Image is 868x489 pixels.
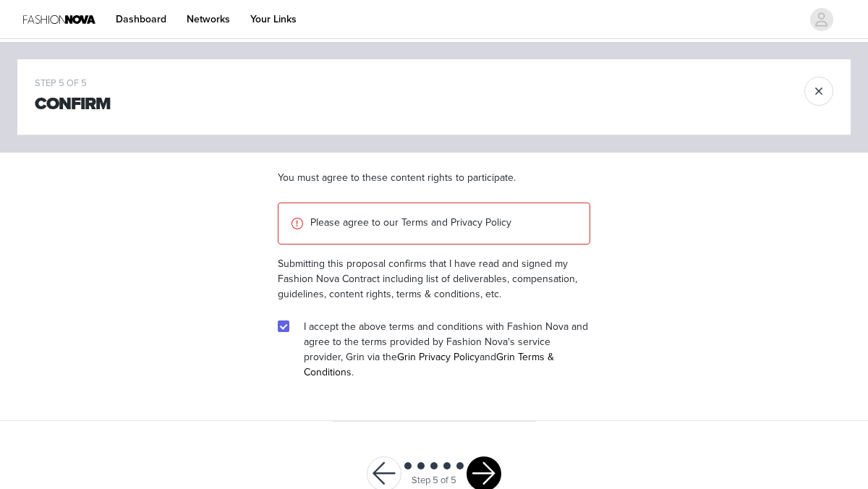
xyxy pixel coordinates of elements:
h1: Confirm [35,91,111,117]
a: Networks [178,3,239,35]
p: Submitting this proposal confirms that I have read and signed my Fashion Nova Contract including ... [278,256,590,302]
div: Step 5 of 5 [412,474,456,488]
div: STEP 5 OF 5 [35,77,111,91]
p: Please agree to our Terms and Privacy Policy [310,215,578,230]
div: avatar [814,8,828,31]
a: Your Links [242,3,305,35]
p: You must agree to these content rights to participate. [278,170,590,185]
span: I accept the above terms and conditions with Fashion Nova and agree to the terms provided by Fash... [304,320,588,378]
img: Fashion Nova Logo [23,3,95,35]
a: Grin Privacy Policy [397,351,480,363]
a: Dashboard [107,3,175,35]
